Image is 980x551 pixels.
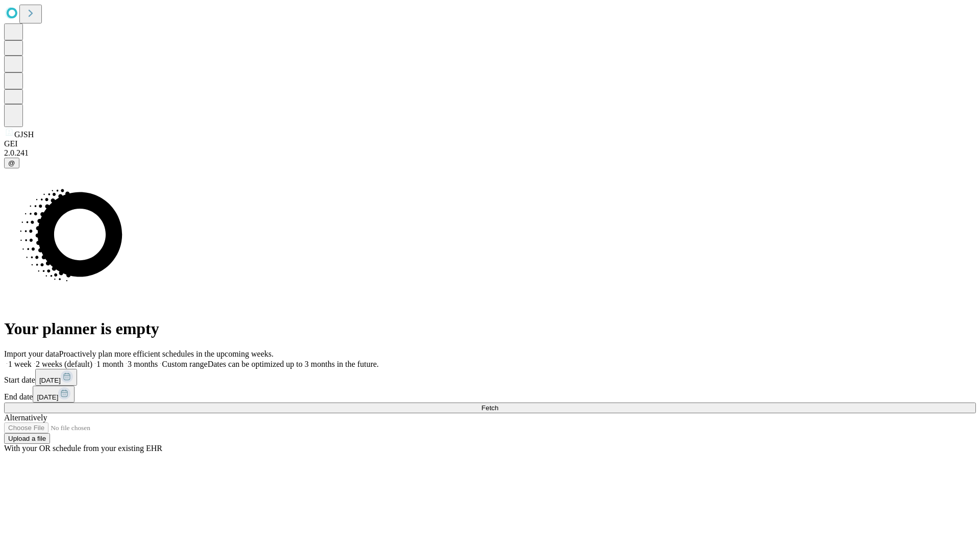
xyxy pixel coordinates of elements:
span: Alternatively [4,413,47,422]
span: 1 month [96,360,124,368]
div: Start date [4,369,976,386]
button: [DATE] [33,386,75,403]
span: [DATE] [37,393,58,401]
button: [DATE] [35,369,77,386]
div: End date [4,386,976,403]
button: Upload a file [4,433,50,444]
button: Fetch [4,403,976,413]
span: Proactively plan more efficient schedules in the upcoming weeks. [59,349,274,358]
span: @ [8,159,15,167]
span: Fetch [481,404,498,412]
h1: Your planner is empty [4,319,976,338]
span: Custom range [162,360,207,368]
span: Import your data [4,349,59,358]
span: 3 months [128,360,158,368]
div: 2.0.241 [4,148,976,158]
span: With your OR schedule from your existing EHR [4,444,162,453]
span: GJSH [14,130,34,139]
div: GEI [4,139,976,148]
button: @ [4,158,19,168]
span: [DATE] [39,377,61,384]
span: 1 week [8,360,32,368]
span: Dates can be optimized up to 3 months in the future. [208,360,379,368]
span: 2 weeks (default) [36,360,92,368]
